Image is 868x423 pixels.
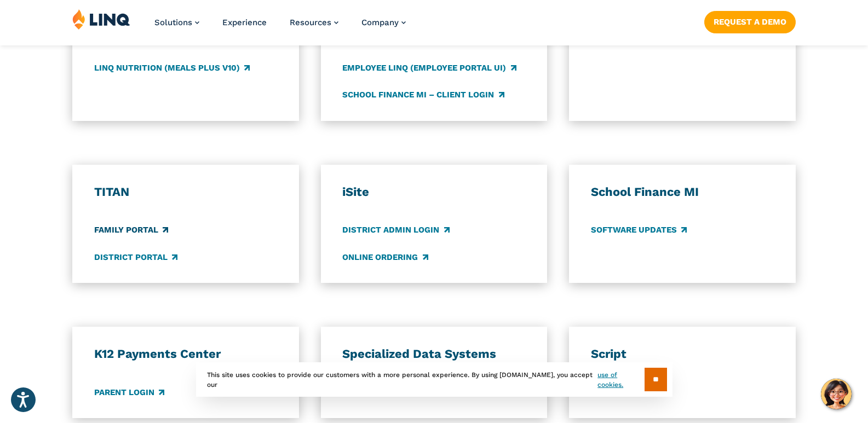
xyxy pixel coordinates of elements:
h3: School Finance MI [591,184,774,200]
a: Request a Demo [704,11,796,33]
a: District Admin Login [342,224,449,236]
a: Employee LINQ (Employee Portal UI) [342,62,516,74]
a: Solutions [154,18,199,27]
a: District Portal [94,251,177,263]
a: School Finance MI – Client Login [342,89,504,101]
nav: Primary Navigation [154,9,406,45]
h3: K12 Payments Center [94,346,277,362]
img: LINQ | K‑12 Software [72,9,130,30]
h3: TITAN [94,184,277,200]
a: Experience [222,18,267,27]
div: This site uses cookies to provide our customers with a more personal experience. By using [DOMAIN... [196,362,672,397]
a: Resources [290,18,338,27]
a: Company [361,18,406,27]
h3: Script [591,346,774,362]
h3: Specialized Data Systems [342,346,525,362]
a: Software Updates [591,224,687,236]
button: Hello, have a question? Let’s chat. [821,379,852,409]
a: LINQ Nutrition (Meals Plus v10) [94,62,250,74]
a: Online Ordering [342,251,428,263]
span: Company [361,18,399,27]
h3: iSite [342,184,525,200]
span: Resources [290,18,331,27]
span: Solutions [154,18,192,27]
nav: Button Navigation [704,9,796,33]
a: use of cookies. [597,370,644,390]
a: Family Portal [94,224,168,236]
